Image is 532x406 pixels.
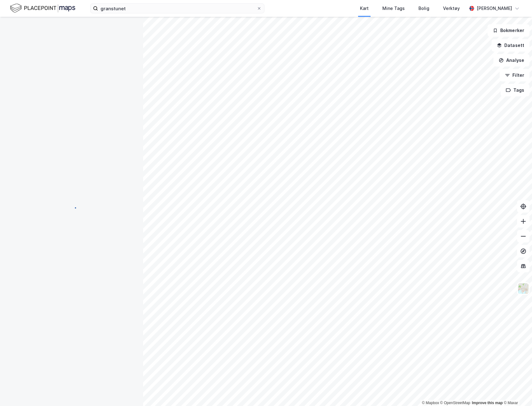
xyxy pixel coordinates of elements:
[488,24,530,37] button: Bokmerker
[98,4,257,13] input: Søk på adresse, matrikkel, gårdeiere, leietakere eller personer
[477,5,512,12] div: [PERSON_NAME]
[382,5,405,12] div: Mine Tags
[501,376,532,406] iframe: Chat Widget
[440,401,470,405] a: OpenStreetMap
[67,203,77,213] img: spinner.a6d8c91a73a9ac5275cf975e30b51cfb.svg
[517,283,529,294] img: Z
[422,401,439,405] a: Mapbox
[500,69,530,81] button: Filter
[10,3,75,14] img: logo.f888ab2527a4732fd821a326f86c7f29.svg
[360,5,369,12] div: Kart
[472,401,503,405] a: Improve this map
[443,5,460,12] div: Verktøy
[492,39,530,52] button: Datasett
[493,54,530,67] button: Analyse
[501,376,532,406] div: Kontrollprogram for chat
[418,5,429,12] div: Bolig
[501,84,530,96] button: Tags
